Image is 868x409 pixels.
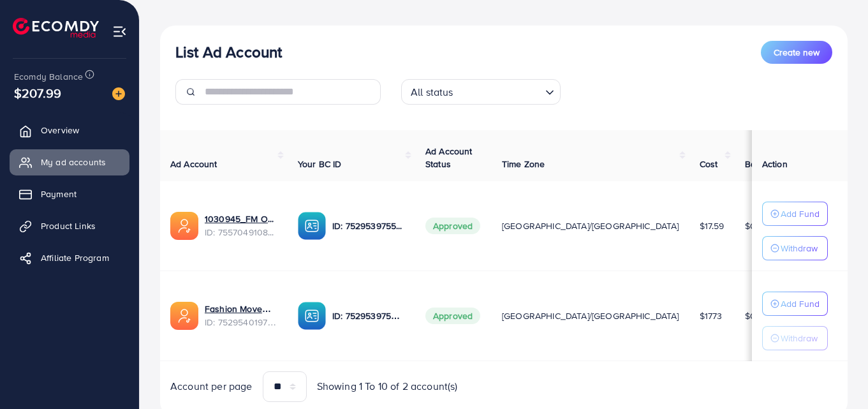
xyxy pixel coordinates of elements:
input: Search for option [457,80,540,101]
p: Add Fund [781,206,820,221]
span: Product Links [41,219,96,232]
img: ic-ads-acc.e4c84228.svg [170,302,198,330]
span: $1773 [700,309,723,322]
p: ID: 7529539755860836369 [332,218,405,234]
a: 1030945_FM Outfits_1759512825336 [205,212,277,225]
span: Cost [700,158,718,170]
span: Ad Account Status [425,145,473,170]
button: Add Fund [762,292,828,316]
span: All status [408,83,456,101]
iframe: Chat [814,352,858,399]
button: Add Fund [762,202,828,226]
a: Affiliate Program [10,245,129,271]
p: Withdraw [781,241,818,256]
span: Your BC ID [298,158,342,170]
button: Withdraw [762,236,828,260]
span: Overview [41,124,79,137]
span: Approved [425,308,480,324]
img: ic-ba-acc.ded83a64.svg [298,212,326,240]
div: Search for option [401,79,561,105]
a: Payment [10,181,129,207]
button: Withdraw [762,326,828,350]
div: <span class='underline'>Fashion Movement PK</span></br>7529540197294407681 [205,302,277,329]
img: ic-ba-acc.ded83a64.svg [298,302,326,330]
img: menu [112,24,127,39]
h3: List Ad Account [175,43,282,61]
a: Product Links [10,213,129,239]
span: Time Zone [502,158,545,170]
a: Overview [10,117,129,143]
span: Account per page [170,379,253,394]
span: Create new [774,46,820,59]
span: $17.59 [700,219,725,232]
div: <span class='underline'>1030945_FM Outfits_1759512825336</span></br>7557049108884619282 [205,212,277,239]
span: [GEOGRAPHIC_DATA]/[GEOGRAPHIC_DATA] [502,309,679,322]
a: Fashion Movement PK [205,302,277,315]
span: ID: 7557049108884619282 [205,226,277,239]
button: Create new [761,41,832,64]
span: Ad Account [170,158,217,170]
span: Showing 1 To 10 of 2 account(s) [317,379,458,394]
span: Action [762,158,788,170]
img: image [112,87,125,100]
span: Affiliate Program [41,251,109,264]
img: logo [13,18,99,38]
a: My ad accounts [10,149,129,175]
span: Ecomdy Balance [14,70,83,83]
p: Add Fund [781,296,820,311]
span: ID: 7529540197294407681 [205,316,277,329]
span: [GEOGRAPHIC_DATA]/[GEOGRAPHIC_DATA] [502,219,679,232]
span: Approved [425,218,480,234]
img: ic-ads-acc.e4c84228.svg [170,212,198,240]
p: Withdraw [781,331,818,346]
span: Payment [41,188,77,200]
p: ID: 7529539755860836369 [332,308,405,323]
span: My ad accounts [41,156,106,168]
span: $207.99 [14,84,61,102]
